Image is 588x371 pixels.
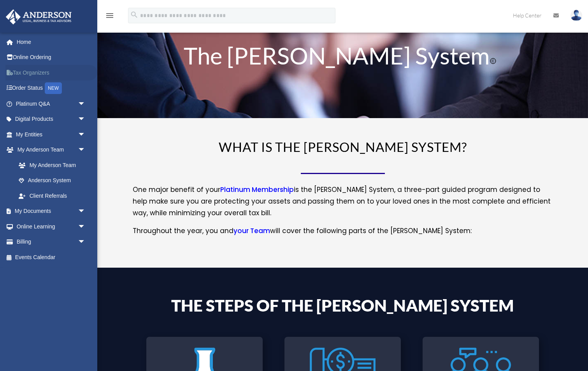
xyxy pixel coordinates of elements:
[146,297,539,317] h4: The Steps of the [PERSON_NAME] System
[105,11,114,20] i: menu
[5,204,97,219] a: My Documentsarrow_drop_down
[5,127,97,142] a: My Entitiesarrow_drop_down
[78,204,93,219] span: arrow_drop_down
[5,50,97,65] a: Online Ordering
[5,219,97,234] a: Online Learningarrow_drop_down
[146,44,539,71] h1: The [PERSON_NAME] System
[78,142,93,158] span: arrow_drop_down
[130,10,139,19] i: search
[219,139,467,155] span: WHAT IS THE [PERSON_NAME] SYSTEM?
[5,96,97,111] a: Platinum Q&Aarrow_drop_down
[133,225,553,237] p: Throughout the year, you and will cover the following parts of the [PERSON_NAME] System:
[11,157,97,173] a: My Anderson Team
[78,234,93,250] span: arrow_drop_down
[11,173,93,188] a: Anderson System
[220,185,294,198] a: Platinum Membership
[133,184,553,225] p: One major benefit of your is the [PERSON_NAME] System, a three-part guided program designed to he...
[4,9,74,24] img: Anderson Advisors Platinum Portal
[78,219,93,235] span: arrow_drop_down
[570,10,582,21] img: User Pic
[5,65,97,80] a: Tax Organizers
[45,82,62,94] div: NEW
[5,234,97,250] a: Billingarrow_drop_down
[5,249,97,265] a: Events Calendar
[5,111,97,127] a: Digital Productsarrow_drop_down
[78,111,93,127] span: arrow_drop_down
[233,226,270,239] a: your Team
[78,96,93,112] span: arrow_drop_down
[5,142,97,158] a: My Anderson Teamarrow_drop_down
[11,188,97,204] a: Client Referrals
[5,34,97,50] a: Home
[5,80,97,96] a: Order StatusNEW
[105,14,114,20] a: menu
[78,127,93,143] span: arrow_drop_down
